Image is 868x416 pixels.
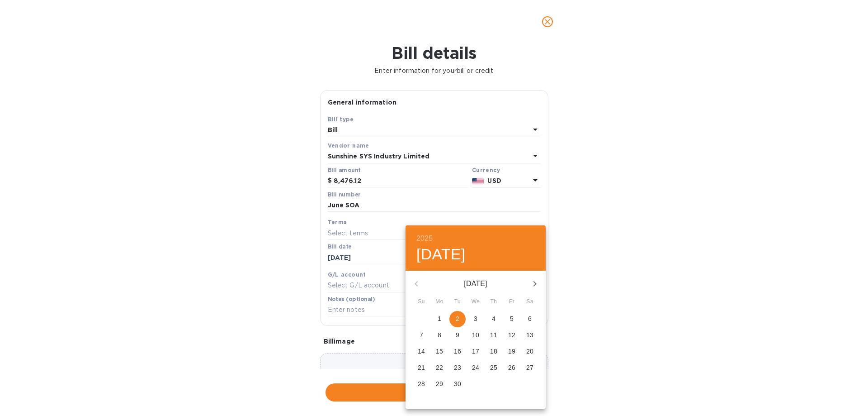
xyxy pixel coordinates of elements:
[416,245,466,264] button: [DATE]
[472,363,479,372] p: 24
[427,278,524,289] p: [DATE]
[438,330,441,339] p: 8
[436,379,443,388] p: 29
[526,347,533,356] p: 20
[504,311,520,327] button: 5
[508,330,515,339] p: 12
[490,347,497,356] p: 18
[522,311,538,327] button: 6
[413,327,429,344] button: 7
[420,330,423,339] p: 7
[504,344,520,360] button: 19
[431,344,448,360] button: 15
[492,314,495,323] p: 4
[449,297,466,306] span: Tu
[504,327,520,344] button: 12
[418,379,425,388] p: 28
[454,347,461,356] p: 16
[413,360,429,376] button: 21
[522,360,538,376] button: 27
[438,314,441,323] p: 1
[474,314,477,323] p: 3
[436,347,443,356] p: 15
[486,311,502,327] button: 4
[526,330,533,339] p: 13
[490,330,497,339] p: 11
[508,363,515,372] p: 26
[472,330,479,339] p: 10
[413,344,429,360] button: 14
[526,363,533,372] p: 27
[431,376,448,392] button: 29
[472,347,479,356] p: 17
[449,344,466,360] button: 16
[510,314,514,323] p: 5
[449,376,466,392] button: 30
[418,347,425,356] p: 14
[467,360,484,376] button: 24
[454,363,461,372] p: 23
[436,363,443,372] p: 22
[456,330,459,339] p: 9
[431,311,448,327] button: 1
[522,297,538,306] span: Sa
[454,379,461,388] p: 30
[504,297,520,306] span: Fr
[486,327,502,344] button: 11
[467,344,484,360] button: 17
[449,311,466,327] button: 2
[528,314,532,323] p: 6
[486,344,502,360] button: 18
[486,360,502,376] button: 25
[413,376,429,392] button: 28
[431,327,448,344] button: 8
[449,327,466,344] button: 9
[467,311,484,327] button: 3
[431,360,448,376] button: 22
[413,297,429,306] span: Su
[467,327,484,344] button: 10
[449,360,466,376] button: 23
[431,297,448,306] span: Mo
[522,327,538,344] button: 13
[456,314,459,323] p: 2
[504,360,520,376] button: 26
[522,344,538,360] button: 20
[508,347,515,356] p: 19
[416,232,433,245] button: 2025
[486,297,502,306] span: Th
[418,363,425,372] p: 21
[490,363,497,372] p: 25
[467,297,484,306] span: We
